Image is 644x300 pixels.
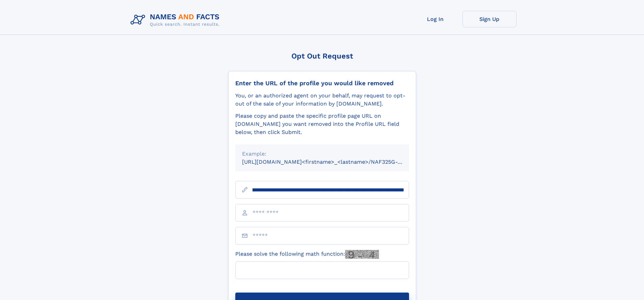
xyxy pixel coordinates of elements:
[235,250,379,259] label: Please solve the following math function:
[242,150,402,158] div: Example:
[228,52,416,60] div: Opt Out Request
[408,11,462,27] a: Log In
[462,11,517,27] a: Sign Up
[235,112,409,136] div: Please copy and paste the specific profile page URL on [DOMAIN_NAME] you want removed into the Pr...
[128,11,225,29] img: Logo Names and Facts
[242,159,422,165] small: [URL][DOMAIN_NAME]<firstname>_<lastname>/NAF325G-xxxxxxxx
[235,92,409,108] div: You, or an authorized agent on your behalf, may request to opt-out of the sale of your informatio...
[235,79,409,87] div: Enter the URL of the profile you would like removed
